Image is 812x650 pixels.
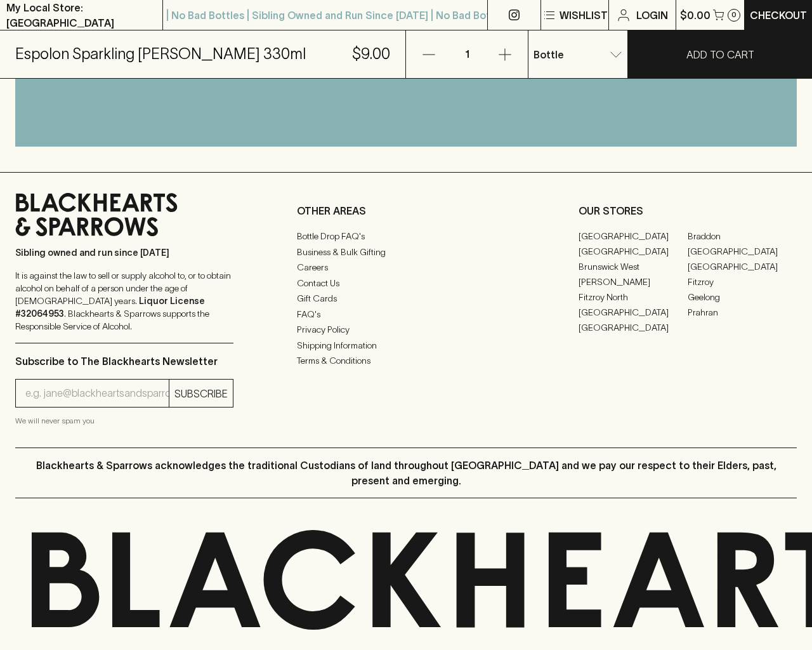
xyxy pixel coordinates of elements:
[579,274,688,289] a: [PERSON_NAME]
[297,203,515,218] p: OTHER AREAS
[579,244,688,259] a: [GEOGRAPHIC_DATA]
[352,44,390,64] h5: $9.00
[297,307,515,322] a: FAQ's
[688,229,797,244] a: Braddon
[297,260,515,275] a: Careers
[750,8,807,23] p: Checkout
[297,322,515,337] a: Privacy Policy
[579,289,688,305] a: Fitzroy North
[297,291,515,306] a: Gift Cards
[579,229,688,244] a: [GEOGRAPHIC_DATA]
[297,338,515,353] a: Shipping Information
[579,259,688,274] a: Brunswick West
[528,42,627,67] div: Bottle
[688,259,797,274] a: [GEOGRAPHIC_DATA]
[636,8,668,23] p: Login
[579,305,688,320] a: [GEOGRAPHIC_DATA]
[15,246,233,259] p: Sibling owned and run since [DATE]
[560,8,608,23] p: Wishlist
[174,386,228,401] p: SUBSCRIBE
[25,458,787,488] p: Blackhearts & Sparrows acknowledges the traditional Custodians of land throughout [GEOGRAPHIC_DAT...
[15,354,233,369] p: Subscribe to The Blackhearts Newsletter
[686,47,754,62] p: ADD TO CART
[25,383,169,404] input: e.g. jane@blackheartsandsparrows.com.au
[680,8,710,23] p: $0.00
[688,244,797,259] a: [GEOGRAPHIC_DATA]
[579,320,688,335] a: [GEOGRAPHIC_DATA]
[688,274,797,289] a: Fitzroy
[731,11,737,18] p: 0
[169,380,233,407] button: SUBSCRIBE
[15,269,233,333] p: It is against the law to sell or supply alcohol to, or to obtain alcohol on behalf of a person un...
[15,415,233,427] p: We will never spam you
[534,47,564,62] p: Bottle
[688,289,797,305] a: Geelong
[297,353,515,368] a: Terms & Conditions
[628,30,812,78] button: ADD TO CART
[579,203,797,218] p: OUR STORES
[297,244,515,260] a: Business & Bulk Gifting
[297,229,515,244] a: Bottle Drop FAQ's
[297,275,515,291] a: Contact Us
[688,305,797,320] a: Prahran
[15,44,306,64] h5: Espolon Sparkling [PERSON_NAME] 330ml
[452,30,482,78] p: 1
